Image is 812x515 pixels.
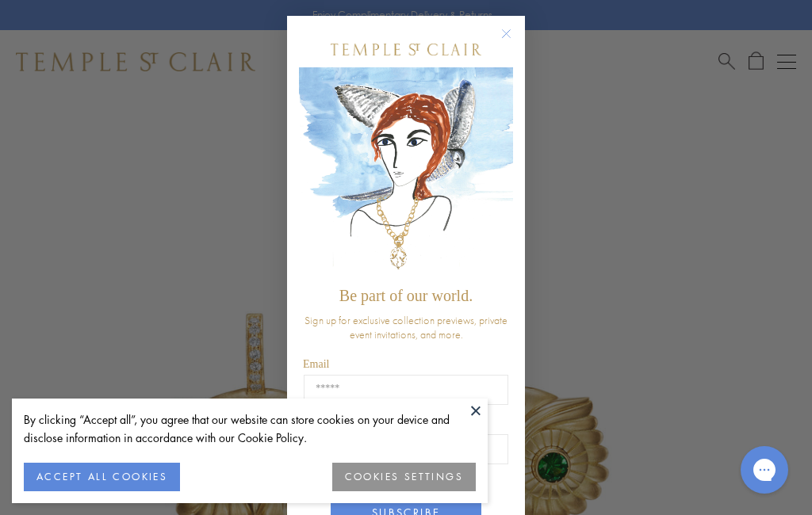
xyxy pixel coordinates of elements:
[24,410,476,447] div: By clicking “Accept all”, you agree that our website can store cookies on your device and disclos...
[504,32,524,51] button: Close dialog
[24,463,180,491] button: ACCEPT ALL COOKIES
[304,375,508,405] input: Email
[299,67,513,279] img: c4a9eb12-d91a-4d4a-8ee0-386386f4f338.jpeg
[733,441,796,499] iframe: Gorgias live chat messenger
[331,44,481,55] img: Temple St. Clair
[339,287,473,304] span: Be part of our world.
[304,313,507,341] span: Sign up for exclusive collection previews, private event invitations, and more.
[303,358,329,370] span: Email
[332,463,476,491] button: COOKIES SETTINGS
